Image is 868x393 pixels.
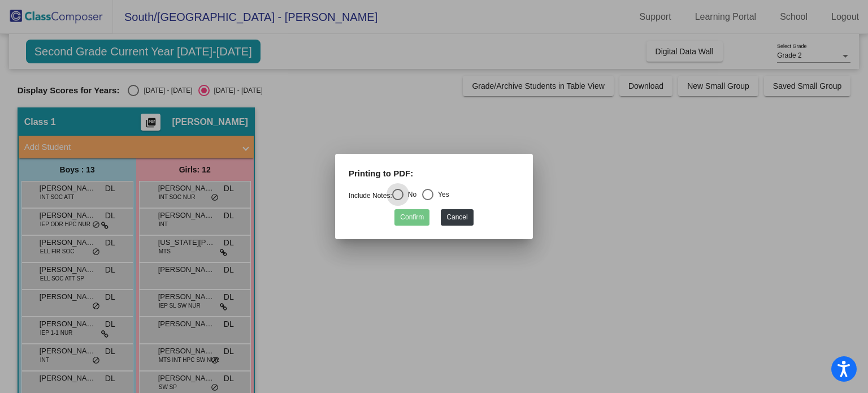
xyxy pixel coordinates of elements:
button: Cancel [441,209,473,226]
div: No [403,189,416,200]
a: Include Notes: [349,192,392,200]
label: Printing to PDF: [349,167,413,180]
button: Confirm [394,209,429,226]
mat-radio-group: Select an option [349,192,449,200]
div: Yes [433,189,449,200]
